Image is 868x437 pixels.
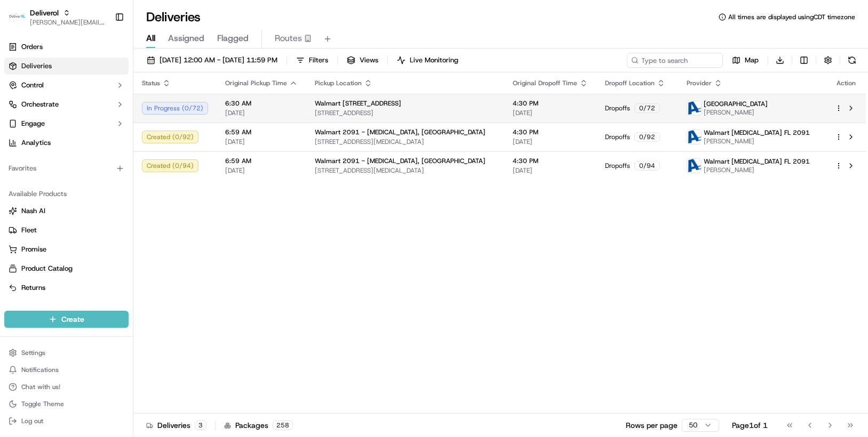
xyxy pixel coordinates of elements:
[513,99,588,108] span: 4:30 PM
[315,109,496,117] span: [STREET_ADDRESS]
[21,42,43,52] span: Orders
[142,53,282,68] button: [DATE] 12:00 AM - [DATE] 11:59 PM
[4,38,129,55] a: Orders
[90,239,99,248] div: 💻
[21,245,46,254] span: Promise
[225,157,298,165] span: 6:59 AM
[4,414,129,428] button: Log out
[704,166,810,174] span: [PERSON_NAME]
[225,166,298,175] span: [DATE]
[89,194,92,203] span: •
[89,165,92,174] span: •
[225,79,287,87] span: Original Pickup Time
[21,100,59,109] span: Orchestrate
[146,9,201,26] h1: Deliveries
[605,161,630,170] span: Dropoffs
[9,264,124,273] a: Product Catalog
[634,103,660,113] div: 0 / 72
[195,420,206,430] div: 3
[745,55,759,65] span: Map
[605,79,655,87] span: Dropoff Location
[4,260,129,277] button: Product Catalog
[4,279,129,296] button: Returns
[11,239,19,248] div: 📗
[21,61,52,71] span: Deliveries
[4,311,129,328] button: Create
[30,18,106,27] button: [PERSON_NAME][EMAIL_ADDRESS][PERSON_NAME][DOMAIN_NAME]
[21,195,30,203] img: 1736555255976-a54dd68f-1ca7-489b-9aae-adbdc363a1c4
[627,53,723,68] input: Type to search
[21,166,30,174] img: 1736555255976-a54dd68f-1ca7-489b-9aae-adbdc363a1c4
[513,137,588,146] span: [DATE]
[315,137,496,146] span: [STREET_ADDRESS][MEDICAL_DATA]
[160,55,277,65] span: [DATE] 12:00 AM - [DATE] 11:59 PM
[225,128,298,136] span: 6:59 AM
[687,101,701,115] img: ActionCourier.png
[94,165,116,174] span: [DATE]
[513,166,588,175] span: [DATE]
[21,349,45,357] span: Settings
[11,102,30,121] img: 1736555255976-a54dd68f-1ca7-489b-9aae-adbdc363a1c4
[392,53,463,68] button: Live Monitoring
[845,53,859,68] button: Refresh
[4,134,129,151] a: Analytics
[687,79,712,87] span: Provider
[4,396,129,411] button: Toggle Theme
[48,112,147,121] div: We're available if you need us!
[315,128,485,136] span: Walmart 2091 - [MEDICAL_DATA], [GEOGRAPHIC_DATA]
[181,105,194,118] button: Start new chat
[28,69,192,80] input: Got a question? Start typing here...
[86,234,176,253] a: 💻API Documentation
[21,119,45,128] span: Engage
[275,32,302,45] span: Routes
[101,238,171,249] span: API Documentation
[513,128,588,136] span: 4:30 PM
[11,11,32,32] img: Nash
[142,79,160,87] span: Status
[4,96,129,113] button: Orchestrate
[704,100,768,108] span: [GEOGRAPHIC_DATA]
[48,102,175,112] div: Start new chat
[4,222,129,239] button: Fleet
[30,7,59,18] button: Deliverol
[410,55,458,65] span: Live Monitoring
[4,58,129,75] a: Deliveries
[9,10,26,25] img: Deliverol
[360,55,378,65] span: Views
[21,400,64,408] span: Toggle Theme
[146,420,206,431] div: Deliveries
[21,225,37,235] span: Fleet
[4,4,110,30] button: DeliverolDeliverol[PERSON_NAME][EMAIL_ADDRESS][PERSON_NAME][DOMAIN_NAME]
[11,184,28,201] img: Grace Nketiah
[168,32,204,45] span: Assigned
[4,241,129,258] button: Promise
[9,283,124,293] a: Returns
[224,420,293,431] div: Packages
[21,264,73,273] span: Product Catalog
[634,161,660,171] div: 0 / 94
[9,245,124,254] a: Promise
[225,99,298,108] span: 6:30 AM
[315,99,401,108] span: Walmart [STREET_ADDRESS]
[291,53,333,68] button: Filters
[513,79,577,87] span: Original Dropoff Time
[4,185,129,203] div: Available Products
[315,157,485,165] span: Walmart 2091 - [MEDICAL_DATA], [GEOGRAPHIC_DATA]
[634,132,660,142] div: 0 / 92
[11,139,71,147] div: Past conversations
[165,136,194,149] button: See all
[732,420,768,431] div: Page 1 of 1
[704,128,810,137] span: Walmart [MEDICAL_DATA] FL 2091
[94,194,116,203] span: [DATE]
[513,109,588,117] span: [DATE]
[687,159,701,173] img: ActionCourier.png
[11,155,28,172] img: Charles Folsom
[605,104,630,112] span: Dropoffs
[342,53,383,68] button: Views
[9,225,124,235] a: Fleet
[106,264,129,272] span: Pylon
[4,77,129,94] button: Control
[21,383,60,391] span: Chat with us!
[6,234,86,253] a: 📗Knowledge Base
